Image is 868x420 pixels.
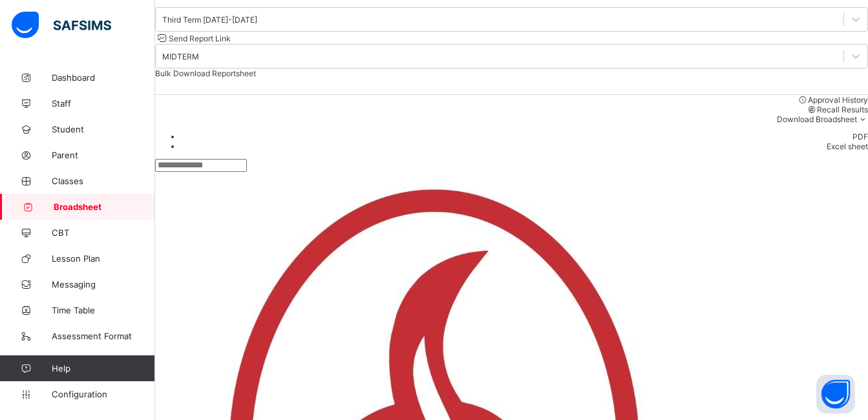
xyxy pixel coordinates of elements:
[816,375,855,414] button: Open asap
[52,305,155,315] span: Time Table
[52,279,155,289] span: Messaging
[52,72,155,83] span: Dashboard
[52,363,154,373] span: Help
[52,253,155,264] span: Lesson Plan
[52,150,155,160] span: Parent
[52,227,155,238] span: CBT
[52,176,155,186] span: Classes
[169,34,231,43] span: Send Report Link
[181,142,868,151] li: dropdown-list-item-text-1
[817,105,868,114] span: Recall Results
[52,389,154,399] span: Configuration
[12,12,111,39] img: safsims
[52,124,155,134] span: Student
[181,132,868,142] li: dropdown-list-item-text-0
[162,14,257,24] div: Third Term [DATE]-[DATE]
[777,114,857,124] span: Download Broadsheet
[155,68,256,78] span: Bulk Download Reportsheet
[162,51,199,61] div: MIDTERM
[808,95,868,105] span: Approval History
[52,331,155,341] span: Assessment Format
[54,202,155,212] span: Broadsheet
[52,98,155,109] span: Staff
